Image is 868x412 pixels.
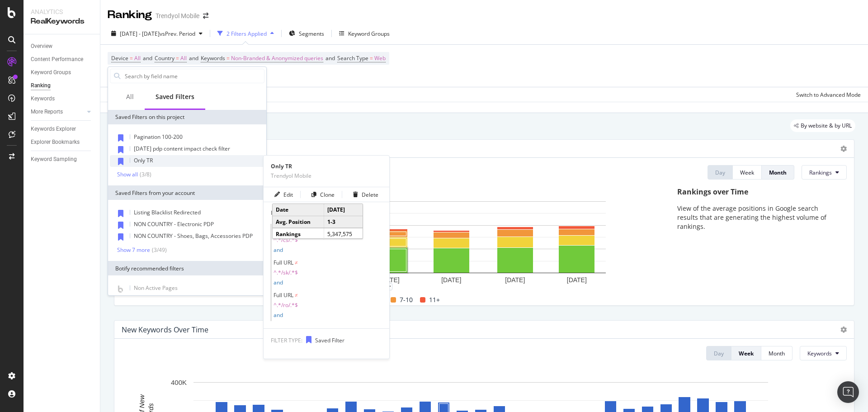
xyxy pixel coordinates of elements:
div: Trendyol Mobile [156,11,199,20]
div: Ranking [31,81,51,90]
span: Country [155,54,175,62]
div: Analytics [31,7,93,16]
span: [DATE] - [DATE] [120,30,160,38]
div: Rankings over Time [677,187,838,197]
div: Saved Filters [156,92,194,101]
div: Clone [320,191,335,199]
div: Keyword Groups [348,30,390,38]
span: ≠ [295,226,298,234]
a: Ranking [31,81,94,90]
span: and [274,246,283,254]
div: RealKeywords [31,16,93,27]
button: Segments [285,26,328,41]
a: Keyword Groups [31,68,94,77]
span: Search Type [337,54,368,62]
div: Content Performance [31,55,83,64]
div: ( 3 / 8 ) [138,170,151,178]
div: Day [715,169,725,176]
a: Keyword Sampling [31,155,94,164]
text: [DATE] [380,276,400,284]
a: Keywords Explorer [31,124,94,134]
div: Only TR [264,163,389,170]
div: Edit [283,191,293,199]
div: Keyword Groups [31,68,71,77]
div: Week [740,169,754,176]
span: Rankings [809,169,832,176]
button: Week [733,165,762,180]
div: legacy label [790,119,855,132]
span: 7-10 [400,294,413,305]
div: Overview [31,42,52,51]
div: Month [769,350,785,357]
div: Month [769,169,787,176]
div: Show all [117,171,138,178]
button: Switch to Advanced Mode [793,87,861,102]
button: Edit [271,187,293,202]
span: NON COUNTRY - Shoes, Bags, Accessories PDP [134,232,253,240]
span: ≠ [295,291,298,299]
div: Week [739,350,754,357]
div: All [126,92,134,101]
span: Keywords [807,350,832,357]
div: Keyword Sampling [31,155,77,164]
span: Non Active Pages [134,284,178,292]
span: vs Prev. Period [160,30,195,38]
button: Week [731,346,761,360]
span: Segments [299,30,324,38]
span: By website & by URL [801,123,852,128]
span: [DATE] pdp content impact check filter [134,145,230,152]
text: [DATE] [441,276,461,284]
input: Search by field name [124,69,264,83]
button: Clone [308,187,335,202]
button: 2 Filters Applied [214,26,278,41]
button: Day [708,165,733,180]
div: Ranking [108,7,152,23]
button: Delete [349,187,378,202]
div: New Keywords Over Time [122,325,208,334]
button: Keywords [800,346,847,360]
span: = [226,54,230,62]
span: ≠ [295,259,298,266]
text: [DATE] [567,276,587,284]
span: Non-Branded & Anonymized queries [231,52,323,65]
button: [DATE] - [DATE]vsPrev. Period [108,26,206,41]
div: Saved Filters on this project [108,110,266,124]
div: International URLs excluded [264,209,389,217]
span: NON COUNTRY - Electronic PDP [134,220,214,228]
span: and [143,54,152,62]
a: Content Performance [31,55,94,64]
span: All [134,52,141,65]
span: Saved Filter [315,336,344,344]
div: Keywords Explorer [31,124,76,134]
div: Trendyol Mobile [264,172,389,180]
span: = [130,54,133,62]
div: Show 7 more [117,247,150,253]
svg: A chart. [122,197,660,287]
div: Switch to Advanced Mode [796,91,861,99]
span: Full URL [274,226,293,234]
span: ^.*/cs/.*$ [274,237,382,244]
div: 2 Filters Applied [226,30,267,38]
span: Full URL [274,259,293,266]
p: View of the average positions in Google search results that are generating the highest volume of ... [677,204,838,231]
span: Device [111,54,128,62]
a: Keywords [31,94,94,104]
div: More Reports [31,107,63,117]
div: Botify recommended filters [108,261,266,275]
span: ^.*/sk/.*$ [274,269,382,276]
div: Saved Filters from your account [108,185,266,200]
a: Explorer Bookmarks [31,137,94,147]
span: = [176,54,179,62]
button: Rankings [802,165,847,180]
text: [DATE] [505,276,525,284]
div: ( 3 / 49 ) [150,246,167,254]
span: All [180,52,187,65]
span: Pagination 100-200 [134,133,183,141]
span: = [370,54,373,62]
span: Only TR [134,156,153,164]
span: FILTER TYPE: [271,336,302,344]
button: Month [762,165,794,180]
a: Overview [31,42,94,51]
div: arrow-right-arrow-left [203,13,208,19]
button: Keyword Groups [335,26,393,41]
